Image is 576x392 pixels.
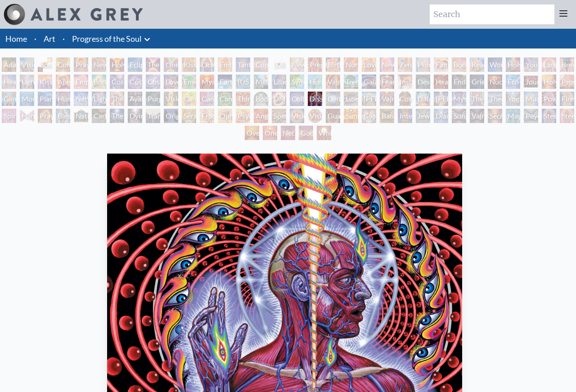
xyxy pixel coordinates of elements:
div: Sunyata [344,109,358,123]
li: · [31,29,40,48]
div: Yogi & the Möbius Sphere [506,92,520,106]
div: Body, Mind, Spirit [38,57,52,72]
div: Transfiguration [146,109,160,123]
div: Despair [416,75,430,89]
div: Prostration [560,75,574,89]
div: Praying Hands [38,109,52,123]
div: Jewel Being [416,109,430,123]
div: Fear [380,75,394,89]
div: Embracing [218,57,232,72]
div: Family [434,57,448,72]
div: Emerald Grail [182,75,196,89]
div: Metamorphosis [254,75,268,89]
div: Cosmic Elf [362,109,376,123]
div: Bardo Being [380,109,394,123]
div: Blessing Hand [56,109,70,123]
div: Dissectional Art for Tool's Lateralus CD [308,92,322,106]
a: Art [44,32,55,45]
div: Nature of Mind [74,109,88,123]
div: Holy Grail [110,57,124,72]
div: Lightweaver [20,75,34,89]
div: Steeplehead 2 [560,109,574,123]
div: Reading [470,57,484,72]
div: Visionary Origin of Language [20,57,34,72]
div: Lightworker [92,92,106,106]
div: Peyote Being [524,109,538,123]
div: Gaia [362,75,376,89]
div: Angel Skin [254,109,268,123]
div: Wonder [488,57,502,72]
div: The Soul Finds It's Way [110,109,124,123]
div: Cosmic [DEMOGRAPHIC_DATA] [398,92,412,106]
div: Mudra [524,92,538,106]
div: Dalai Lama [416,92,430,106]
div: The Kiss [146,57,160,72]
div: Monochord [20,92,34,106]
div: New Family [380,57,394,72]
div: Kiss of the [MEDICAL_DATA] [38,75,52,89]
div: White Light [317,126,331,140]
div: Vajra Horse [326,75,340,89]
div: Diamond Being [434,109,448,123]
div: Zena Lotus [398,57,412,72]
div: Vision Tree [164,92,178,106]
div: Laughing Man [542,57,556,72]
div: Vajra Being [470,109,484,123]
div: Mayan Being [506,109,520,123]
div: Guardian of Infinite Vision [326,109,340,123]
div: Interbeing [398,109,412,123]
div: Firewalking [560,92,574,106]
div: Adam & Eve [2,57,16,72]
div: Holy Fire [542,75,556,89]
div: Purging [146,92,160,106]
div: Net of Being [281,126,295,140]
div: Love is a Cosmic Force [164,75,178,89]
div: Networks [74,92,88,106]
div: Cosmic Creativity [110,75,124,89]
div: New Man New Woman [92,57,106,72]
div: Deities & Demons Drinking from the Milky Pool [326,92,340,106]
div: Mysteriosa 2 [200,75,214,89]
div: Hands that See [20,109,34,123]
div: Promise [416,57,430,72]
div: Ophanic Eyelash [218,109,232,123]
div: Seraphic Transport Docking on the Third Eye [182,109,196,123]
div: Birth [326,57,340,72]
div: Holy Family [506,57,520,72]
div: DMT - The Spirit Molecule [272,92,286,106]
div: Cosmic Lovers [146,75,160,89]
div: Eco-Atlas [506,75,520,89]
div: Tantra [236,57,250,72]
div: Original Face [164,109,178,123]
div: Ocean of Love Bliss [200,57,214,72]
div: Insomnia [398,75,412,89]
div: Cannabis Mudra [182,92,196,106]
div: Breathing [560,57,574,72]
div: Godself [299,126,313,140]
div: [US_STATE] Song [236,75,250,89]
div: Vision Crystal [290,109,304,123]
div: Spirit Animates the Flesh [2,109,16,123]
div: Glimpsing the Empyrean [2,92,16,106]
div: Aperture [56,75,70,89]
a: Home [5,34,27,44]
div: Copulating [254,57,268,72]
div: Pregnancy [308,57,322,72]
div: Journey of the Wounded Healer [524,75,538,89]
div: Eclipse [128,57,142,72]
div: Lilacs [272,75,286,89]
div: Vision Crystal Tondo [308,109,322,123]
div: Oversoul [245,126,259,140]
div: Theologue [488,92,502,106]
div: Love Circuit [362,57,376,72]
div: Caring [92,109,106,123]
div: Vajra Guru [380,92,394,106]
div: Humming Bird [308,75,322,89]
div: Steeplehead 1 [542,109,556,123]
div: One Taste [164,57,178,72]
div: Third Eye Tears of Joy [236,92,250,106]
div: Planetary Prayers [38,92,52,106]
div: [PERSON_NAME] [362,92,376,106]
div: Human Geometry [56,92,70,106]
div: The Seer [470,92,484,106]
